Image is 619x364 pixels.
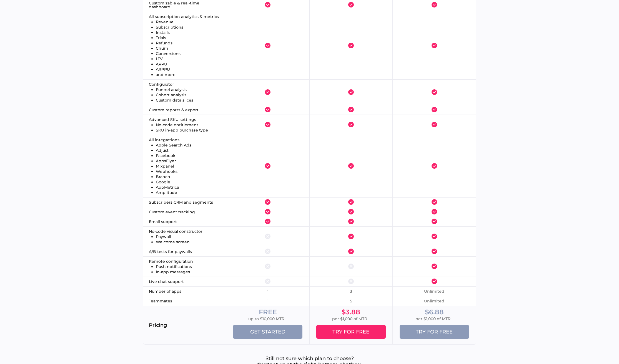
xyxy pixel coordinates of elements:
[416,329,453,335] span: Try for free
[156,67,221,71] li: ARPPU
[156,73,221,77] li: and more
[149,209,195,214] span: Custom event tracking
[400,325,469,339] button: Try for free
[143,306,227,344] th: Pricing
[156,62,221,66] li: ARPU
[156,57,221,61] li: LTV
[149,82,221,102] ul: Configurator
[233,325,302,339] button: Get Started
[149,229,221,244] ul: No-code visual constructor
[156,128,221,132] li: SKU in-app purchase type
[342,309,360,315] div: $3.88
[156,88,221,92] li: Funnel analysis
[156,180,221,184] li: Google
[149,200,213,205] span: Subscribers CRM and segments
[156,164,221,168] li: Mixpanel
[156,143,221,147] li: Apple Search Ads
[156,25,221,29] li: Subscriptions
[156,148,221,152] li: Adjust
[250,329,285,335] span: Get Started
[149,1,199,9] span: Customizable & real-time dashboard
[149,15,221,77] ul: All subscription analytics & metrics
[149,107,199,112] span: Custom reports & export
[156,154,221,158] li: Facebook
[350,289,352,294] span: 3
[149,118,221,132] ul: Advanced SKU settings
[149,279,184,284] span: Live chat support
[149,249,192,254] span: A/B tests for paywalls
[156,270,221,274] li: In-app messages
[156,235,221,239] li: Paywall
[149,259,221,274] ul: Remote configuration
[156,41,221,45] li: Refunds
[149,299,172,304] span: Teammates
[156,265,221,269] li: Push notifications
[156,46,221,50] li: Churn
[156,185,221,189] li: AppMetrica
[415,315,450,322] span: per $1,000 of MTR
[156,52,221,55] li: Conversions
[156,93,221,97] li: Cohort analysis
[248,315,284,322] span: up to $10,000 MTR
[149,219,177,224] span: Email support
[332,315,367,322] span: per $1,000 of MTR
[156,240,221,244] li: Welcome screen
[156,98,221,102] li: Custom data slices
[267,299,269,304] span: 1
[156,170,221,173] li: Webhooks
[267,289,269,294] span: 1
[156,175,221,179] li: Branch
[350,299,352,304] span: 5
[156,36,221,40] li: Trials
[149,138,221,194] ul: All integrations
[425,309,444,315] div: $6.88
[332,329,369,335] span: Try for free
[424,299,444,304] span: Unlimited
[424,289,444,294] span: Unlimited
[156,123,221,127] li: No-code entitlement
[149,289,181,294] span: Number of apps
[156,191,221,194] li: Amplitude
[316,325,386,339] button: Try for free
[156,20,221,24] li: Revenue
[156,31,221,34] li: Installs
[156,159,221,163] li: AppsFlyer
[259,309,277,315] div: FREE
